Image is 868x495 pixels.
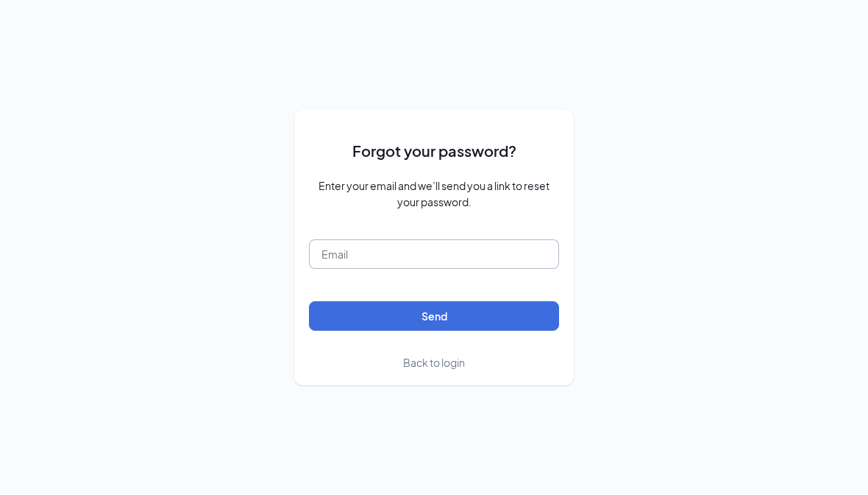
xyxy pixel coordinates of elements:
[403,354,465,371] a: Back to login
[352,139,516,162] span: Forgot your password?
[309,239,559,269] input: Email
[309,178,559,210] span: Enter your email and we’ll send you a link to reset your password.
[403,356,465,369] span: Back to login
[309,301,559,331] button: Send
